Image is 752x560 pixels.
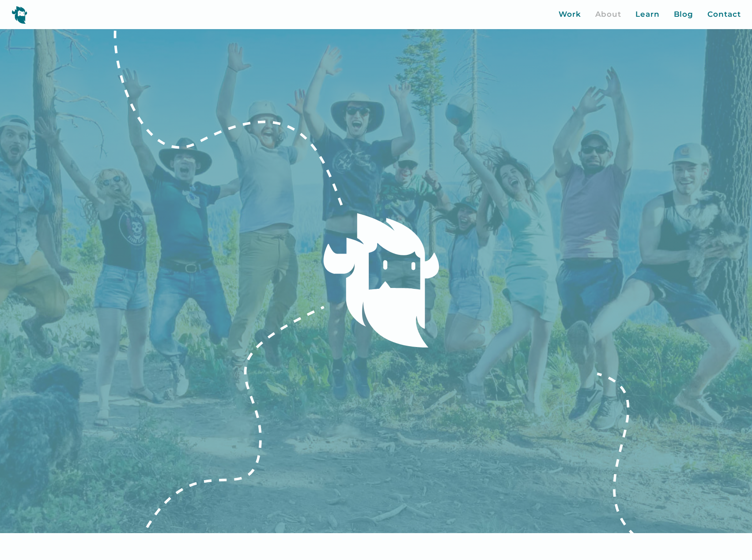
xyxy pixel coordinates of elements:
[674,9,694,20] a: Blog
[635,9,660,20] a: Learn
[11,6,27,24] img: yeti logo icon
[707,9,741,20] a: Contact
[559,9,581,20] a: Work
[595,9,622,20] a: About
